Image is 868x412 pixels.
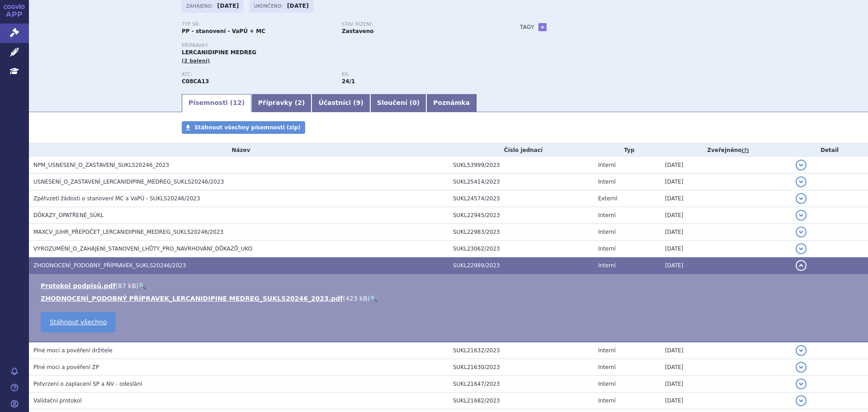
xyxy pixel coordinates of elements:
[448,207,594,224] td: SUKL22945/2023
[448,342,594,359] td: SUKL21632/2023
[342,28,374,34] strong: Zastaveno
[660,359,791,376] td: [DATE]
[598,195,617,202] span: Externí
[41,312,116,332] a: Stáhnout všechno
[33,246,252,252] span: VYROZUMĚNÍ_O_ZAHÁJENÍ_STANOVENÍ_LHŮTY_PRO_NAVRHOVÁNÍ_DŮKAZŮ_UKO
[448,143,594,157] th: Číslo jednací
[742,147,749,154] abbr: (?)
[660,190,791,207] td: [DATE]
[796,345,807,356] button: detail
[796,193,807,204] button: detail
[660,257,791,274] td: [DATE]
[448,174,594,190] td: SUKL25414/2023
[448,241,594,257] td: SUKL23062/2023
[538,23,547,31] a: +
[217,3,239,9] strong: [DATE]
[182,94,251,112] a: Písemnosti (12)
[598,262,616,269] span: Interní
[448,376,594,393] td: SUKL21647/2023
[598,364,616,370] span: Interní
[660,376,791,393] td: [DATE]
[660,224,791,241] td: [DATE]
[254,2,285,9] span: Ukončeno:
[356,99,361,106] span: 9
[41,295,343,302] a: ZHODNOCENÍ_PODOBNÝ PŘÍPRAVEK_LERCANIDIPINE MEDREG_SUKLS20246_2023.pdf
[182,49,256,56] span: LERCANIDIPINE MEDREG
[598,246,616,252] span: Interní
[796,160,807,170] button: detail
[660,393,791,409] td: [DATE]
[33,347,113,354] span: Plné moci a pověření držitele
[448,224,594,241] td: SUKL22983/2023
[370,94,426,112] a: Sloučení (0)
[41,282,116,289] a: Protokol podpisů.pdf
[594,143,660,157] th: Typ
[182,121,305,134] a: Stáhnout všechny písemnosti (zip)
[29,143,448,157] th: Název
[660,143,791,157] th: Zveřejněno
[33,179,224,185] span: USNESENÍ_O_ZASTAVENÍ_LERCANIDIPINE_MEDREG_SUKLS20246/2023
[182,58,210,64] span: (2 balení)
[118,282,136,289] span: 87 kB
[796,379,807,389] button: detail
[182,43,502,48] p: Přípravky:
[186,2,215,9] span: Zahájeno:
[660,241,791,257] td: [DATE]
[412,99,417,106] span: 0
[251,94,311,112] a: Přípravky (2)
[33,364,99,370] span: Plné moci a pověření ZP
[598,162,616,168] span: Interní
[370,295,377,302] a: 🔍
[342,22,493,27] p: Stav řízení:
[791,143,868,157] th: Detail
[598,381,616,387] span: Interní
[33,195,200,202] span: Zpětvzetí žádosti o stanovení MC a VaPÚ - SUKLS20246/2023
[311,94,370,112] a: Účastníci (9)
[33,229,223,235] span: MAXCV_JUHR_PŘEPOČET_LERCANIDIPINE_MEDREG_SUKLS20246/2023
[287,3,309,9] strong: [DATE]
[233,99,241,106] span: 12
[41,281,859,290] li: ( )
[796,227,807,237] button: detail
[448,393,594,409] td: SUKL21682/2023
[182,72,333,77] p: ATC:
[598,229,616,235] span: Interní
[796,362,807,373] button: detail
[182,28,265,34] strong: PP - stanovení - VaPÚ + MC
[660,342,791,359] td: [DATE]
[41,294,859,303] li: ( )
[448,257,594,274] td: SUKL22989/2023
[660,157,791,174] td: [DATE]
[448,359,594,376] td: SUKL21630/2023
[598,212,616,218] span: Interní
[138,282,146,289] a: 🔍
[342,72,493,77] p: RS:
[598,179,616,185] span: Interní
[660,174,791,190] td: [DATE]
[194,124,301,131] span: Stáhnout všechny písemnosti (zip)
[660,207,791,224] td: [DATE]
[342,78,355,85] strong: antihypertenziva, blokátory kalciových kanálů dihydropyridinového typu dlouhodobě působící, p.o.
[33,212,104,218] span: DŮKAZY_OPATŘENÉ_SÚKL
[182,78,209,85] strong: LERKANIDIPIN
[520,22,534,33] h3: Tagy
[426,94,476,112] a: Poznámka
[796,395,807,406] button: detail
[796,176,807,187] button: detail
[448,157,594,174] td: SUKL53999/2023
[297,99,302,106] span: 2
[33,262,186,269] span: ZHODNOCENÍ_PODOBNÝ_PŘÍPRAVEK_SUKLS20246/2023
[33,162,169,168] span: NPM_USNESENÍ_O_ZASTAVENÍ_SUKLS20246_2023
[598,347,616,354] span: Interní
[33,381,142,387] span: Potvrzení o zaplacení SP a NV - odeslání
[182,22,333,27] p: Typ SŘ:
[448,190,594,207] td: SUKL24574/2023
[33,398,82,404] span: Validační protokol
[796,260,807,271] button: detail
[345,295,368,302] span: 423 kB
[598,398,616,404] span: Interní
[796,210,807,221] button: detail
[796,243,807,254] button: detail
